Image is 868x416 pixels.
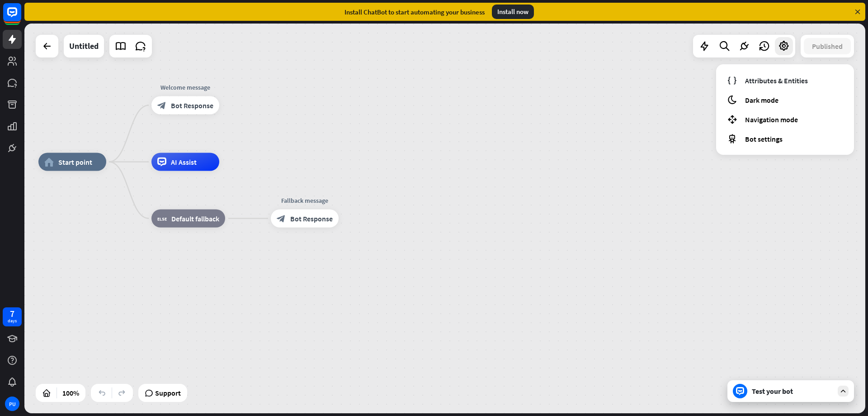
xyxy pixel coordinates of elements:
[44,158,54,167] i: home_2
[171,214,219,223] span: Default fallback
[344,8,485,16] div: Install ChatBot to start automating your business
[157,101,166,110] i: block_bot_response
[5,397,19,411] div: PU
[290,214,333,223] span: Bot Response
[157,214,167,223] i: block_fallback
[745,76,808,85] span: Attributes & Entities
[752,387,833,396] div: Test your bot
[8,318,17,324] div: days
[277,214,286,223] i: block_bot_response
[727,95,737,105] i: moon
[745,115,798,124] span: Navigation mode
[60,386,82,400] div: 100%
[58,158,92,167] span: Start point
[264,196,345,205] div: Fallback message
[804,38,851,54] button: Published
[145,83,226,92] div: Welcome message
[745,134,783,143] span: Bot settings
[3,307,22,326] a: 7 days
[745,96,778,105] span: Dark mode
[155,386,181,400] span: Support
[492,5,534,19] div: Install now
[723,72,847,89] a: Attributes & Entities
[10,310,14,318] div: 7
[171,101,213,110] span: Bot Response
[171,158,197,167] span: AI Assist
[69,35,99,57] div: Untitled
[7,4,34,31] button: Open LiveChat chat widget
